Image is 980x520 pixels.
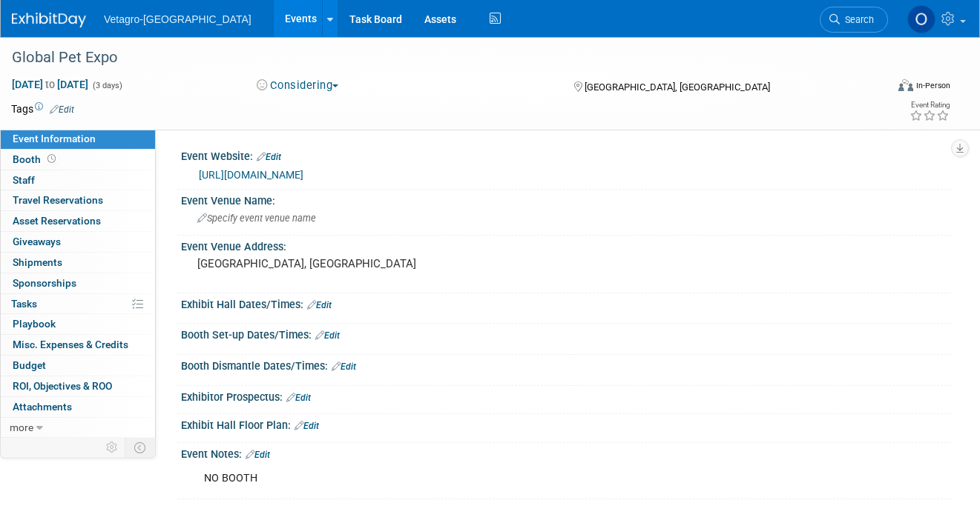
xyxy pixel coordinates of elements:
[812,77,950,99] div: Event Format
[315,330,340,341] a: Edit
[585,81,770,93] span: [GEOGRAPHIC_DATA], [GEOGRAPHIC_DATA]
[13,194,103,206] span: Travel Reservations
[307,300,332,310] a: Edit
[13,380,112,392] span: ROI, Objectives & ROO
[13,153,59,165] span: Booth
[181,236,950,254] div: Event Venue Address:
[181,386,950,405] div: Exhibitor Prospectus:
[194,464,800,493] div: NO BOOTH
[13,256,62,268] span: Shipments
[295,421,319,431] a: Edit
[50,104,74,115] a: Edit
[13,133,96,144] span: Event Information
[13,174,35,186] span: Staff
[104,13,251,25] span: Vetagro-[GEOGRAPHIC_DATA]
[1,253,155,273] a: Shipments
[13,236,61,247] span: Giveaways
[820,7,888,33] a: Search
[13,277,76,289] span: Sponsorships
[1,150,155,170] a: Booth
[332,361,356,372] a: Edit
[99,438,125,457] td: Personalize Event Tab Strip
[197,257,485,270] pre: [GEOGRAPHIC_DATA], [GEOGRAPHIC_DATA]
[1,294,155,314] a: Tasks
[181,293,950,313] div: Exhibit Hall Dates/Times:
[12,13,86,27] img: ExhibitDay
[840,14,874,25] span: Search
[181,324,950,343] div: Booth Set-up Dates/Times:
[13,339,128,350] span: Misc. Expenses & Credits
[181,190,950,208] div: Event Venue Name:
[257,152,281,162] a: Edit
[251,78,344,93] button: Considering
[125,438,156,457] td: Toggle Event Tabs
[915,80,950,91] div: In-Person
[1,418,155,438] a: more
[1,190,155,210] a: Travel Reservations
[1,170,155,190] a: Staff
[13,215,101,227] span: Asset Reservations
[199,169,303,181] a: [URL][DOMAIN_NAME]
[1,397,155,417] a: Attachments
[246,450,270,460] a: Edit
[1,232,155,252] a: Giveaways
[10,421,33,433] span: more
[13,359,46,371] span: Budget
[43,79,57,90] span: to
[1,129,155,149] a: Event Information
[45,153,59,164] span: Booth not reserved yet
[197,213,316,224] span: Specify event venue name
[1,335,155,355] a: Misc. Expenses & Credits
[1,376,155,396] a: ROI, Objectives & ROO
[11,78,89,91] span: [DATE] [DATE]
[1,314,155,334] a: Playbook
[898,79,913,91] img: Format-Inperson.png
[13,401,72,413] span: Attachments
[181,443,950,462] div: Event Notes:
[181,145,950,164] div: Event Website:
[1,273,155,293] a: Sponsorships
[1,211,155,231] a: Asset Reservations
[13,318,56,330] span: Playbook
[1,356,155,376] a: Budget
[181,414,950,433] div: Exhibit Hall Floor Plan:
[11,298,37,310] span: Tasks
[286,393,311,403] a: Edit
[907,5,935,33] img: OliviaM Last
[7,44,870,71] div: Global Pet Expo
[11,101,74,116] td: Tags
[91,81,122,90] span: (3 days)
[910,101,950,109] div: Event Rating
[181,355,950,374] div: Booth Dismantle Dates/Times:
